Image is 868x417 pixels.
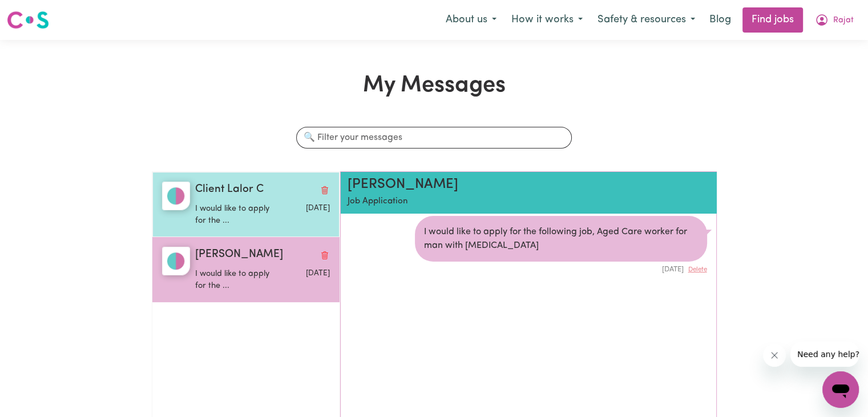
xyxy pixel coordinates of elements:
span: Need any help? [7,8,69,17]
button: About us [438,8,504,32]
h2: [PERSON_NAME] [348,177,649,193]
button: Delete conversation [320,247,330,262]
a: Careseekers logo [7,7,49,33]
button: Delete [688,265,707,275]
p: I would like to apply for the ... [195,268,285,292]
div: I would like to apply for the following job, Aged Care worker for man with [MEDICAL_DATA] [415,216,707,262]
span: Message sent on August 0, 2025 [305,270,329,277]
a: Find jobs [742,7,803,33]
a: Blog [703,7,738,33]
iframe: Message from company [790,342,859,367]
button: How it works [504,8,590,32]
p: I would like to apply for the ... [195,203,285,227]
div: [DATE] [415,262,707,275]
iframe: Button to launch messaging window [822,371,859,408]
button: James K[PERSON_NAME]Delete conversationI would like to apply for the ...Message sent on August 0,... [152,237,340,302]
iframe: Close message [763,344,786,367]
button: My Account [808,8,861,32]
img: Careseekers logo [7,10,49,30]
span: Message sent on August 0, 2025 [305,205,329,212]
span: Rajat [833,14,854,27]
button: Delete conversation [320,182,330,197]
img: James K [162,247,190,275]
h1: My Messages [152,72,717,99]
button: Safety & resources [590,8,703,32]
p: Job Application [348,195,649,209]
input: 🔍 Filter your messages [296,127,572,149]
span: Client Lalor C [195,182,264,198]
span: [PERSON_NAME] [195,247,283,263]
img: Client Lalor C [162,182,190,210]
button: Client Lalor CClient Lalor CDelete conversationI would like to apply for the ...Message sent on A... [152,172,340,237]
